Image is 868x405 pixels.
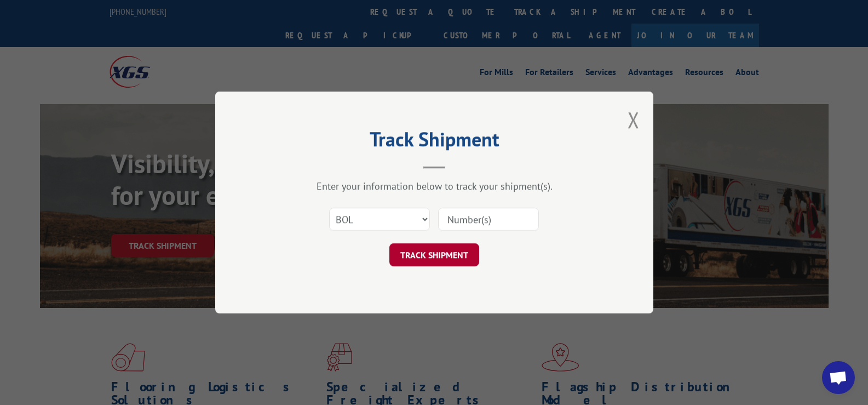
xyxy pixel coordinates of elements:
button: TRACK SHIPMENT [389,243,479,266]
div: Enter your information below to track your shipment(s). [270,180,599,192]
div: Open chat [822,361,855,394]
button: Close modal [628,105,640,134]
input: Number(s) [438,208,539,231]
h2: Track Shipment [270,132,599,152]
